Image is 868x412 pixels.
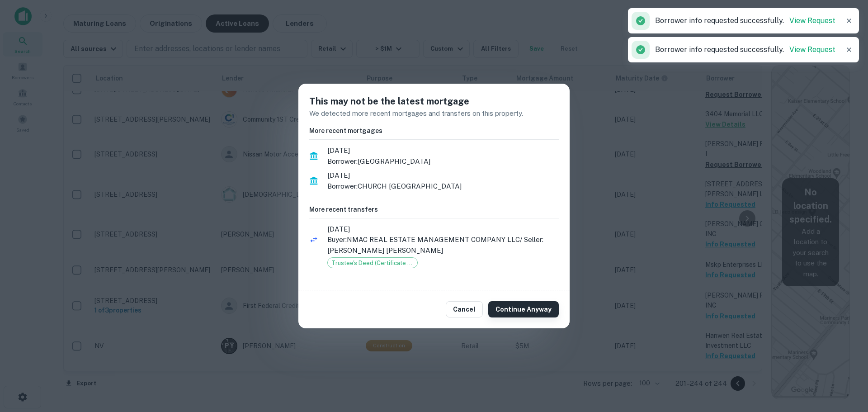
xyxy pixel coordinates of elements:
p: Borrower: CHURCH [GEOGRAPHIC_DATA] [327,181,559,192]
a: View Request [789,45,835,54]
p: Borrower info requested successfully. [655,44,835,55]
a: View Request [789,16,835,25]
button: Cancel [446,301,483,317]
p: Buyer: NMAC REAL ESTATE MANAGEMENT COMPANY LLC / Seller: [PERSON_NAME] [PERSON_NAME] [327,234,559,256]
h6: More recent transfers [309,204,559,214]
span: Trustee's Deed (Certificate of Title) [328,259,417,268]
p: We detected more recent mortgages and transfers on this property. [309,108,559,119]
p: Borrower info requested successfully. [655,15,835,26]
div: Trustee's Deed (Certificate of Title) [327,257,418,268]
p: Borrower: [GEOGRAPHIC_DATA] [327,156,559,167]
span: [DATE] [327,224,559,235]
span: [DATE] [327,145,559,156]
button: Continue Anyway [488,301,559,317]
iframe: Chat Widget [823,340,868,383]
h6: More recent mortgages [309,126,559,136]
span: [DATE] [327,170,559,181]
h5: This may not be the latest mortgage [309,95,559,108]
